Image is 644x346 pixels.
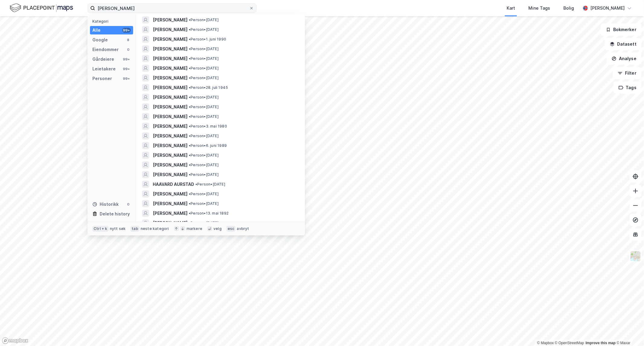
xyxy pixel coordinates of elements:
[601,24,642,36] button: Bokmerker
[100,210,130,218] div: Delete history
[189,85,191,90] span: •
[189,85,228,90] span: Person • 28. juli 1945
[95,4,249,13] input: Søk på adresse, matrikkel, gårdeiere, leietakere eller personer
[189,47,191,51] span: •
[189,134,191,138] span: •
[92,56,114,63] div: Gårdeiere
[189,163,219,167] span: Person • [DATE]
[153,190,187,198] span: [PERSON_NAME]
[189,105,219,109] span: Person • [DATE]
[226,226,236,232] div: esc
[153,171,187,178] span: [PERSON_NAME]
[555,341,584,345] a: OpenStreetMap
[110,226,126,231] div: nytt søk
[189,56,219,61] span: Person • [DATE]
[189,153,191,157] span: •
[189,143,191,148] span: •
[189,95,191,99] span: •
[189,201,191,206] span: •
[614,317,644,346] iframe: Chat Widget
[153,55,187,62] span: [PERSON_NAME]
[189,18,191,22] span: •
[189,153,219,158] span: Person • [DATE]
[189,134,219,138] span: Person • [DATE]
[189,192,191,196] span: •
[590,5,625,12] div: [PERSON_NAME]
[563,5,574,12] div: Bolig
[189,37,226,42] span: Person • 1. juni 1990
[153,94,187,101] span: [PERSON_NAME]
[189,76,191,80] span: •
[189,95,219,100] span: Person • [DATE]
[189,221,191,225] span: •
[92,19,133,24] div: Kategori
[189,66,219,71] span: Person • [DATE]
[122,66,131,71] div: 99+
[141,226,169,231] div: neste kategori
[613,67,642,79] button: Filter
[195,182,197,186] span: •
[153,161,187,169] span: [PERSON_NAME]
[195,182,225,187] span: Person • [DATE]
[189,172,191,177] span: •
[92,75,112,82] div: Personer
[189,37,191,41] span: •
[189,192,219,196] span: Person • [DATE]
[189,47,219,51] span: Person • [DATE]
[187,226,202,231] div: markere
[189,211,191,215] span: •
[537,341,554,345] a: Mapbox
[189,18,219,22] span: Person • [DATE]
[189,76,219,80] span: Person • [DATE]
[630,251,641,262] img: Z
[605,38,642,50] button: Datasett
[189,27,191,32] span: •
[189,211,229,216] span: Person • 13. mai 1892
[153,45,187,53] span: [PERSON_NAME]
[126,47,131,52] div: 0
[614,317,644,346] div: Kontrollprogram for chat
[189,201,219,206] span: Person • [DATE]
[153,74,187,82] span: [PERSON_NAME]
[614,82,642,94] button: Tags
[10,3,73,13] img: logo.f888ab2527a4732fd821a326f86c7f29.svg
[189,27,219,32] span: Person • [DATE]
[122,57,131,62] div: 99+
[92,36,108,44] div: Google
[92,201,119,208] div: Historikk
[153,16,187,24] span: [PERSON_NAME]
[126,202,131,207] div: 0
[189,143,227,148] span: Person • 6. juni 1989
[189,114,191,119] span: •
[153,103,187,111] span: [PERSON_NAME]
[122,76,131,81] div: 99+
[153,210,187,217] span: [PERSON_NAME]
[153,84,187,91] span: [PERSON_NAME]
[153,36,187,43] span: [PERSON_NAME]
[92,226,109,232] div: Ctrl + k
[213,226,222,231] div: velg
[153,181,194,188] span: HAAVARD AURSTAD
[153,113,187,120] span: [PERSON_NAME]
[153,26,187,33] span: [PERSON_NAME]
[92,65,116,73] div: Leietakere
[507,5,515,12] div: Kart
[189,124,191,128] span: •
[153,123,187,130] span: [PERSON_NAME]
[2,337,28,344] a: Mapbox homepage
[153,65,187,72] span: [PERSON_NAME]
[189,105,191,109] span: •
[153,152,187,159] span: [PERSON_NAME]
[153,219,187,227] span: [PERSON_NAME]
[607,53,642,65] button: Analyse
[153,200,187,207] span: [PERSON_NAME]
[528,5,550,12] div: Mine Tags
[189,114,219,119] span: Person • [DATE]
[586,341,616,345] a: Improve this map
[122,28,131,33] div: 99+
[189,56,191,61] span: •
[92,27,101,34] div: Alle
[189,163,191,167] span: •
[189,221,219,225] span: Person • [DATE]
[153,132,187,140] span: [PERSON_NAME]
